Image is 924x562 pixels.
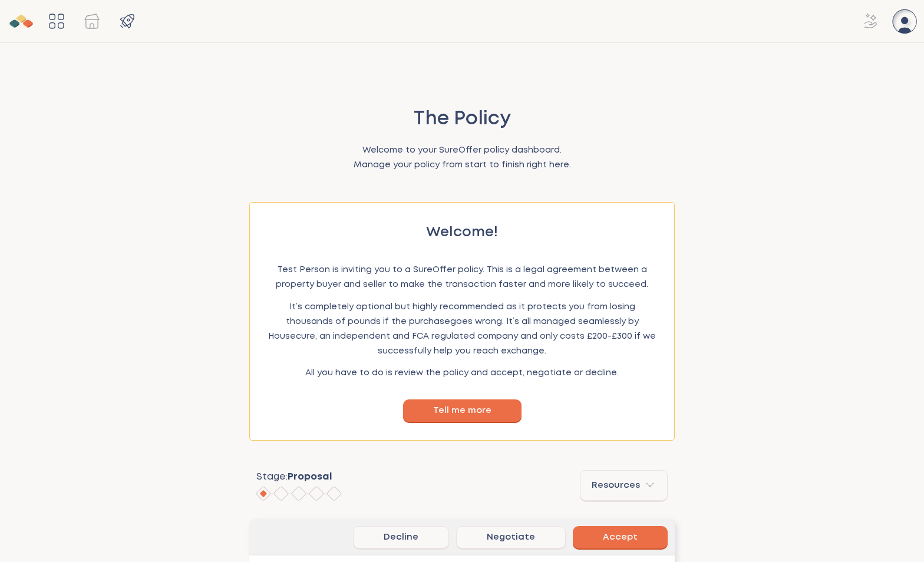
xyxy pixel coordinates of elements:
span: Refer for £30 [857,7,885,35]
span: Resources [592,478,656,493]
button: Tell me more [403,399,522,422]
button: Decline [353,526,449,548]
span: Products [113,7,141,35]
p: Test Person is inviting you to a SureOffer policy. This is a legal agreement between a property b... [268,263,656,292]
button: Resources [573,463,675,508]
h3: The Policy [354,103,571,136]
span: Dashboard [42,7,71,35]
button: Negotiate [456,526,566,548]
span: Properties [78,7,106,35]
p: Welcome to your SureOffer policy dashboard. Manage your policy from start to finish right here. [354,143,571,173]
button: Accept [573,526,668,548]
p: All you have to do is review the policy and accept, negotiate or decline. [268,366,656,381]
p: Welcome! [268,221,656,244]
p: It’s completely optional but highly recommended as it protects you from losing thousands of pound... [268,300,656,359]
